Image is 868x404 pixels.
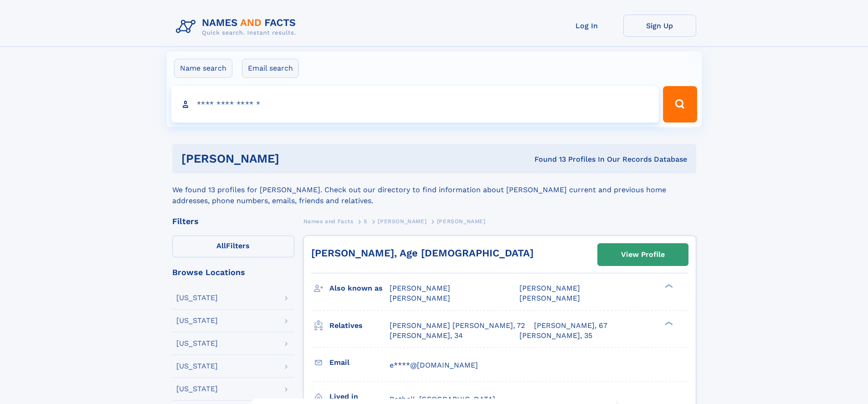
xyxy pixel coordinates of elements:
[172,235,294,257] label: Filters
[303,215,354,227] a: Names and Facts
[534,321,607,331] a: [PERSON_NAME], 67
[378,215,426,227] a: [PERSON_NAME]
[181,153,407,164] h1: [PERSON_NAME]
[621,244,665,265] div: View Profile
[663,86,697,123] button: Search Button
[172,217,294,225] div: Filters
[437,218,486,225] span: [PERSON_NAME]
[550,15,623,37] a: Log In
[390,294,450,302] span: [PERSON_NAME]
[176,385,218,393] div: [US_STATE]
[519,294,580,302] span: [PERSON_NAME]
[364,218,368,225] span: S
[623,15,696,37] a: Sign Up
[519,331,592,341] a: [PERSON_NAME], 35
[390,321,525,331] a: [PERSON_NAME] [PERSON_NAME], 72
[407,154,687,164] div: Found 13 Profiles In Our Records Database
[176,317,218,324] div: [US_STATE]
[598,244,688,266] a: View Profile
[663,283,673,289] div: ❯
[172,174,696,206] div: We found 13 profiles for [PERSON_NAME]. Check out our directory to find information about [PERSON...
[176,340,218,347] div: [US_STATE]
[390,395,495,404] span: Bothell, [GEOGRAPHIC_DATA]
[176,363,218,370] div: [US_STATE]
[329,318,390,333] h3: Relatives
[172,268,294,276] div: Browse Locations
[364,215,368,227] a: S
[174,59,232,78] label: Name search
[172,15,303,39] img: Logo Names and Facts
[242,59,299,78] label: Email search
[378,218,426,225] span: [PERSON_NAME]
[329,281,390,296] h3: Also known as
[390,331,463,341] a: [PERSON_NAME], 34
[663,320,673,326] div: ❯
[390,284,450,292] span: [PERSON_NAME]
[171,86,659,123] input: search input
[519,284,580,292] span: [PERSON_NAME]
[329,355,390,370] h3: Email
[176,294,218,302] div: [US_STATE]
[311,247,534,259] a: [PERSON_NAME], Age [DEMOGRAPHIC_DATA]
[216,241,226,250] span: All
